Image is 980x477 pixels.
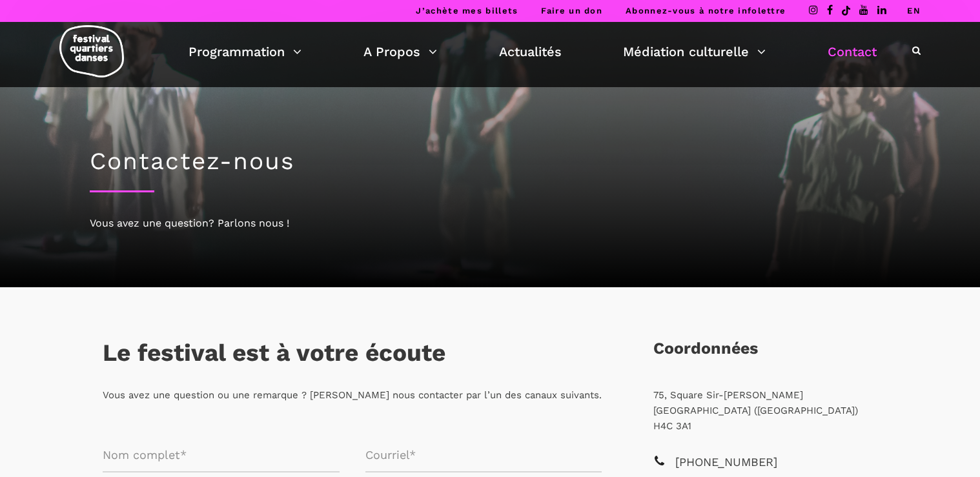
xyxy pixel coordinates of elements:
a: Abonnez-vous à notre infolettre [626,6,786,15]
a: Programmation [189,41,301,63]
p: Vous avez une question ou une remarque ? [PERSON_NAME] nous contacter par l’un des canaux suivants. [103,387,602,403]
a: Faire un don [541,6,602,15]
a: Médiation culturelle [623,41,766,63]
input: Courriel* [365,438,602,472]
div: Vous avez une question? Parlons nous ! [90,215,890,232]
h3: Le festival est à votre écoute [103,339,445,371]
p: 75, Square Sir-[PERSON_NAME] [GEOGRAPHIC_DATA] ([GEOGRAPHIC_DATA]) H4C 3A1 [653,387,877,434]
h3: Coordonnées [653,339,758,371]
a: EN [907,6,921,15]
a: Contact [828,41,877,63]
h1: Contactez-nous [90,147,890,176]
a: A Propos [363,41,437,63]
input: Nom complet* [103,438,340,472]
a: J’achète mes billets [416,6,518,15]
img: logo-fqd-med [59,25,124,77]
a: Actualités [499,41,562,63]
span: [PHONE_NUMBER] [675,453,877,472]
